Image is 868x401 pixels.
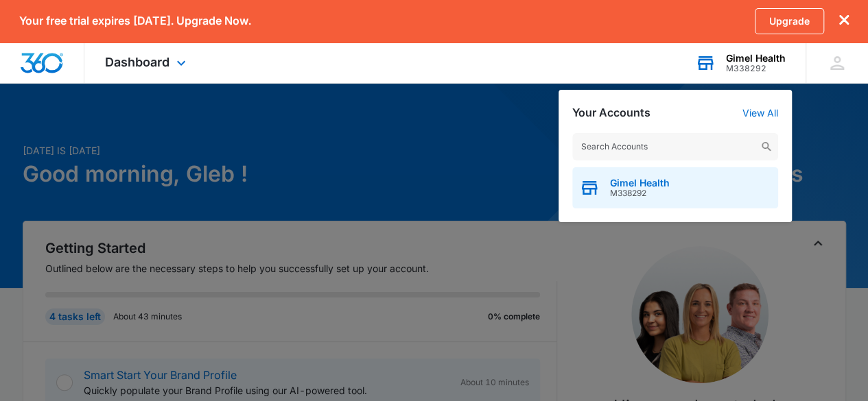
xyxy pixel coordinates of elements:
p: Your free trial expires [DATE]. Upgrade Now. [19,14,251,27]
a: Upgrade [755,8,824,34]
button: dismiss this dialog [839,14,849,27]
span: Gimel Health [610,178,670,189]
span: Dashboard [105,55,169,69]
a: View All [742,107,778,119]
div: account id [726,64,786,73]
h2: Your Accounts [572,106,650,119]
span: M338292 [610,189,670,198]
input: Search Accounts [572,133,778,160]
div: Dashboard [84,42,210,83]
div: account name [726,53,786,64]
button: Gimel HealthM338292 [572,167,778,208]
